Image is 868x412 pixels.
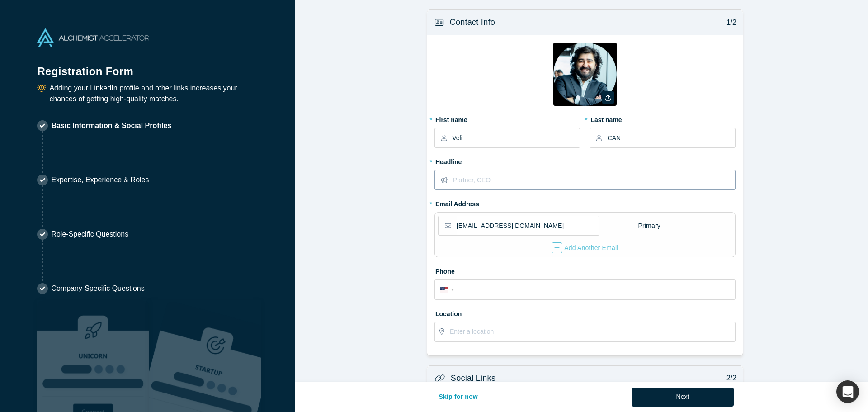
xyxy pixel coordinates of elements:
div: Add Another Email [552,242,618,253]
input: Partner, CEO [453,170,735,189]
p: 2/2 [722,373,736,384]
p: Basic Information & Social Profiles [51,120,171,131]
label: Phone [434,264,736,276]
p: Adding your LinkedIn profile and other links increases your chances of getting high-quality matches. [49,83,258,104]
p: 1/2 [722,17,736,28]
h1: Registration Form [37,54,258,80]
button: Skip for now [429,388,487,407]
label: Headline [434,154,736,167]
label: First name [434,112,580,125]
input: Enter a location [450,322,735,341]
img: Alchemist Accelerator Logo [37,28,149,47]
p: Company-Specific Questions [51,283,144,294]
p: Role-Specific Questions [51,229,128,240]
h3: Social Links [451,372,495,384]
label: Email Address [434,196,479,209]
p: Expertise, Experience & Roles [51,175,149,185]
img: Profile user default [553,43,617,106]
button: Add Another Email [551,242,619,254]
h3: Contact Info [450,16,495,28]
label: Location [434,306,736,319]
button: Next [632,388,734,407]
div: Primary [637,218,661,234]
label: Last name [590,112,735,125]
